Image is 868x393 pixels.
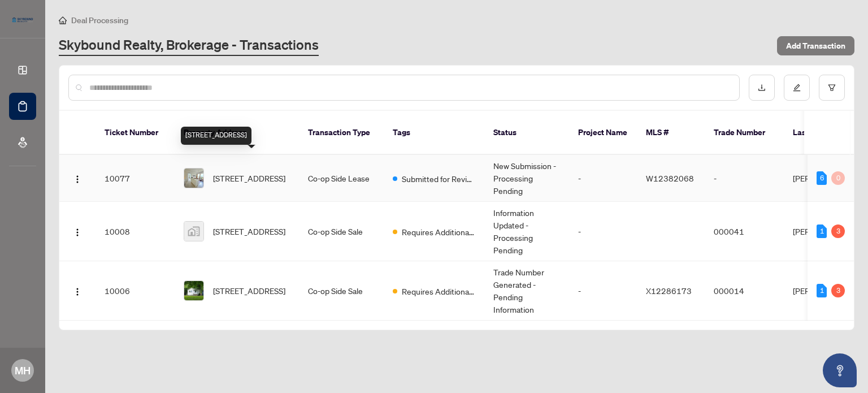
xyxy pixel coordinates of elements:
[484,261,569,321] td: Trade Number Generated - Pending Information
[184,281,203,300] img: thumbnail-img
[299,111,384,155] th: Transaction Type
[59,16,67,24] span: home
[484,202,569,261] td: Information Updated - Processing Pending
[73,228,82,237] img: Logo
[831,224,845,238] div: 3
[73,175,82,184] img: Logo
[484,155,569,202] td: New Submission - Processing Pending
[96,111,175,155] th: Ticket Number
[384,111,484,155] th: Tags
[181,127,251,145] div: [STREET_ADDRESS]
[96,202,175,261] td: 10008
[817,224,827,238] div: 1
[299,202,384,261] td: Co-op Side Sale
[175,111,299,155] th: Property Address
[15,362,31,378] span: MH
[569,202,637,261] td: -
[569,261,637,321] td: -
[758,84,766,92] span: download
[569,155,637,202] td: -
[793,84,801,92] span: edit
[646,173,694,183] span: W12382068
[184,169,203,188] img: thumbnail-img
[637,111,705,155] th: MLS #
[705,261,784,321] td: 000014
[73,287,82,296] img: Logo
[705,202,784,261] td: 000041
[68,169,86,187] button: Logo
[831,284,845,297] div: 3
[402,172,475,185] span: Submitted for Review
[299,261,384,321] td: Co-op Side Sale
[817,284,827,297] div: 1
[213,172,285,184] span: [STREET_ADDRESS]
[96,261,175,321] td: 10006
[646,286,692,296] span: X12286173
[484,111,569,155] th: Status
[569,111,637,155] th: Project Name
[299,155,384,202] td: Co-op Side Lease
[402,226,475,238] span: Requires Additional Docs
[705,155,784,202] td: -
[68,222,86,240] button: Logo
[213,225,285,237] span: [STREET_ADDRESS]
[777,36,854,55] button: Add Transaction
[749,75,775,101] button: download
[59,36,319,56] a: Skybound Realty, Brokerage - Transactions
[184,222,203,241] img: thumbnail-img
[828,84,836,92] span: filter
[68,282,86,300] button: Logo
[817,171,827,185] div: 6
[705,111,784,155] th: Trade Number
[9,14,36,25] img: logo
[819,75,845,101] button: filter
[402,285,475,297] span: Requires Additional Docs
[784,75,810,101] button: edit
[71,15,128,25] span: Deal Processing
[213,284,285,297] span: [STREET_ADDRESS]
[96,155,175,202] td: 10077
[831,171,845,185] div: 0
[823,353,857,387] button: Open asap
[786,37,845,55] span: Add Transaction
